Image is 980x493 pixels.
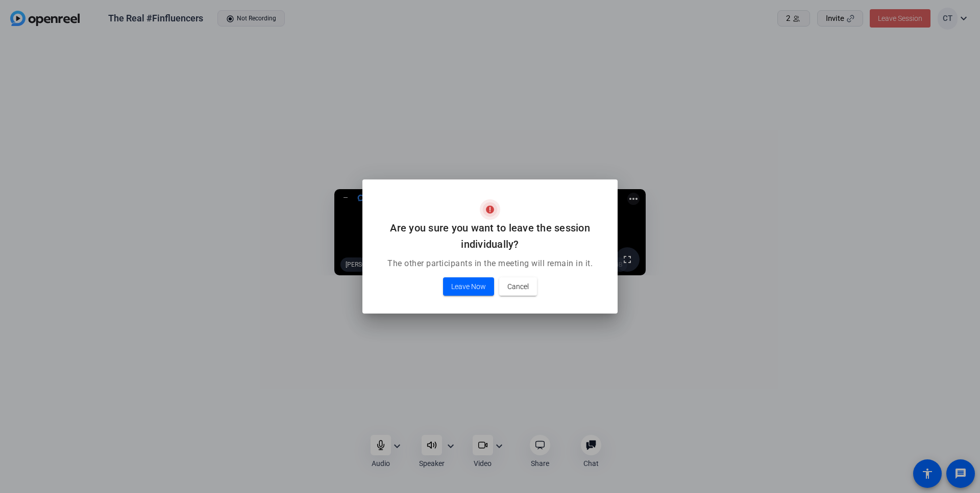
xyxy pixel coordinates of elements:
span: Leave Now [451,280,486,293]
span: Cancel [507,280,529,293]
p: The other participants in the meeting will remain in it. [375,257,605,270]
button: Cancel [499,277,537,296]
button: Leave Now [443,277,494,296]
h2: Are you sure you want to leave the session individually? [375,220,605,252]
